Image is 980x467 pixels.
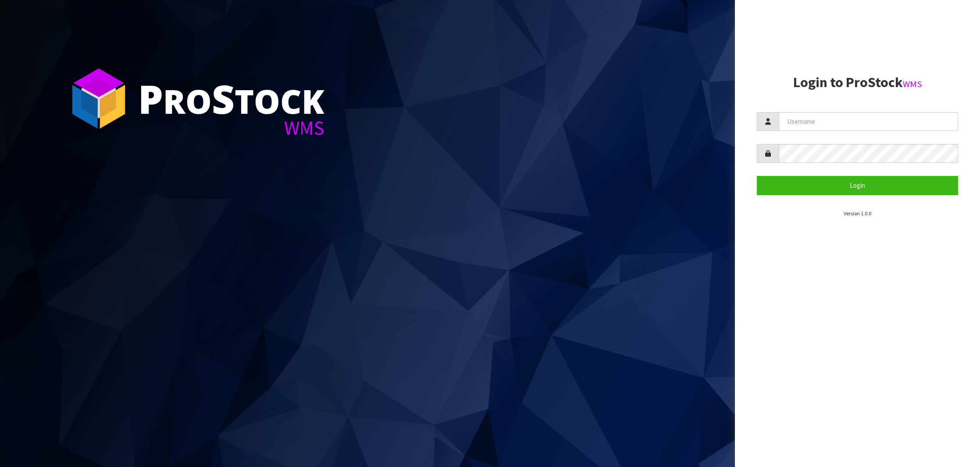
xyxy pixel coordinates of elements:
[138,79,324,118] div: ro tock
[138,118,324,138] div: WMS
[66,66,132,131] img: ProStock Cube
[779,112,958,131] input: Username
[903,78,922,90] small: WMS
[844,210,871,217] small: Version 1.0.0
[212,72,235,125] span: S
[138,72,163,125] span: P
[757,176,958,195] button: Login
[757,75,958,90] h2: Login to ProStock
